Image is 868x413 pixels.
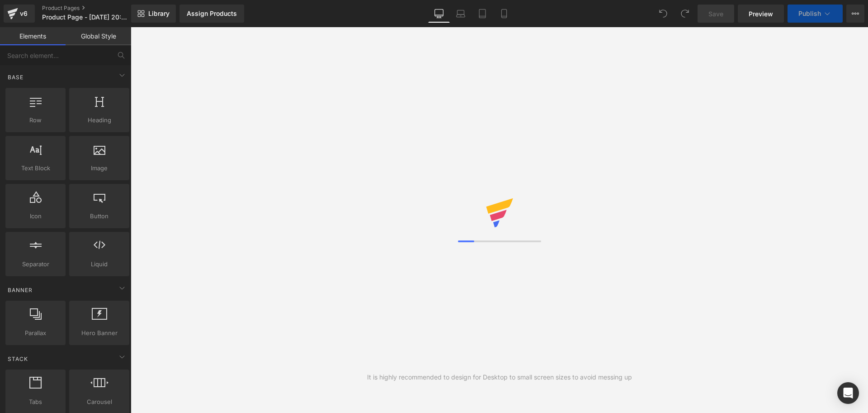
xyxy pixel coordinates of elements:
span: Base [7,73,24,82]
span: Button [72,211,127,221]
span: Save [708,9,723,19]
a: Product Pages [42,5,146,12]
button: Publish [788,5,843,23]
span: Parallax [8,328,63,338]
a: Desktop [428,5,450,23]
a: New Library [131,5,176,23]
span: Hero Banner [72,328,127,338]
span: Heading [72,115,127,125]
span: Stack [7,355,29,363]
span: Separator [8,259,63,269]
span: Product Page - [DATE] 20:18:21 [42,14,129,21]
button: Redo [676,5,694,23]
span: Image [72,163,127,173]
span: Publish [798,10,821,17]
span: Banner [7,286,33,294]
a: Global Style [66,27,131,45]
div: v6 [18,8,29,19]
span: Tabs [8,397,63,407]
a: v6 [4,5,35,23]
a: Laptop [450,5,472,23]
button: Undo [654,5,672,23]
div: Open Intercom Messenger [837,382,859,404]
a: Preview [738,5,784,23]
span: Icon [8,211,63,221]
a: Mobile [493,5,515,23]
a: Tablet [472,5,493,23]
span: Text Block [8,163,63,173]
span: Library [148,10,170,18]
div: Assign Products [187,10,237,17]
span: Liquid [72,259,127,269]
span: Row [8,115,63,125]
span: Carousel [72,397,127,407]
button: More [846,5,864,23]
span: Preview [749,9,773,19]
div: It is highly recommended to design for Desktop to small screen sizes to avoid messing up [367,372,632,382]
